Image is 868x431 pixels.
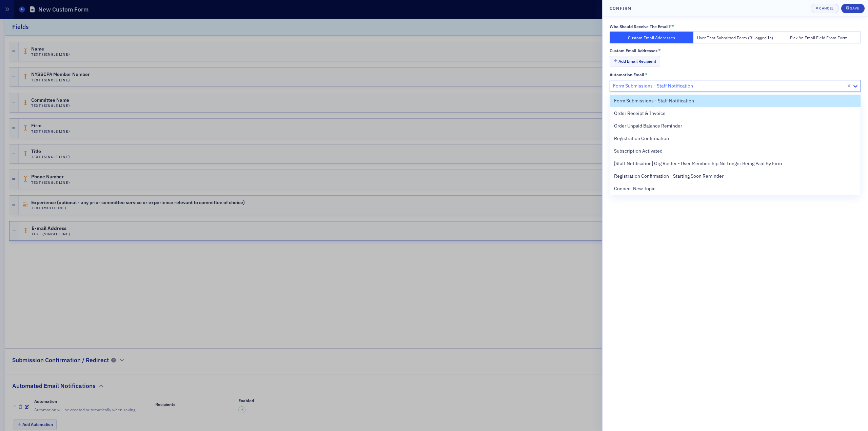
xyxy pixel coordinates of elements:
button: Add Email Recipient [610,56,660,66]
span: Order Receipt & Invoice [614,110,666,117]
button: User That Submitted Form (If Logged In) [693,32,777,43]
button: Save [841,4,865,13]
span: Form Submissions - Staff Notification [614,97,694,104]
span: Registration Confirmation [614,135,669,142]
h4: Confirm [610,5,632,11]
div: Cancel [819,6,833,10]
div: Custom Email Addresses [610,48,657,53]
abbr: This field is required [645,72,648,77]
span: [Staff Notification] Org Roster - User Membership No Longer Being Paid By Firm [614,160,782,167]
span: Connect New Topic [614,185,655,192]
span: Order Unpaid Balance Reminder [614,122,682,130]
abbr: This field is required [658,48,661,53]
div: Automation Email [610,72,644,77]
div: Save [850,6,859,10]
button: Pick an Email Field From Form [777,32,861,43]
div: Who Should Receive The Email? [610,24,671,29]
span: Registration Confirmation - Starting Soon Reminder [614,173,724,180]
span: Subscription Activated [614,148,663,155]
button: Cancel [811,4,839,13]
abbr: This field is required [671,24,674,29]
button: Custom Email Addresses [610,32,693,43]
